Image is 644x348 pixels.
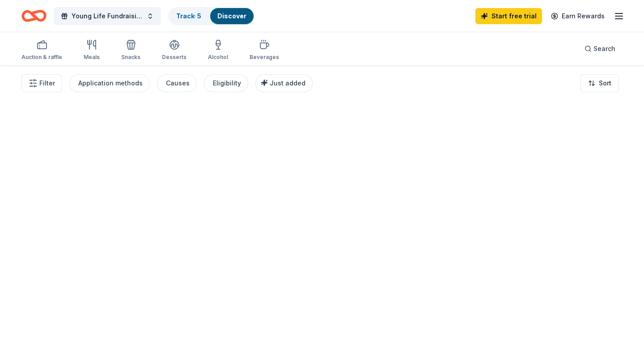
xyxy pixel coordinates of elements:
div: Beverages [250,54,279,61]
span: Young Life Fundraising Banquet [72,11,143,21]
button: Track· 5Discover [168,7,254,25]
button: Filter [21,74,62,92]
span: Just added [270,79,305,87]
button: Sort [580,74,619,92]
div: Eligibility [213,78,241,89]
div: Causes [166,78,190,89]
button: Auction & raffle [21,36,62,65]
span: Sort [599,78,611,89]
div: Meals [84,54,100,61]
button: Beverages [250,36,279,65]
span: Filter [39,78,55,89]
button: Young Life Fundraising Banquet [54,7,161,25]
div: Application methods [78,78,143,89]
a: Track· 5 [176,12,201,20]
span: Search [593,43,615,54]
a: Start free trial [475,8,542,24]
a: Earn Rewards [546,8,610,24]
button: Just added [255,74,313,92]
div: Desserts [162,54,186,61]
button: Causes [157,74,197,92]
a: Discover [217,12,246,20]
div: Auction & raffle [21,54,62,61]
button: Snacks [121,36,140,65]
button: Meals [84,36,100,65]
button: Eligibility [204,74,248,92]
button: Desserts [162,36,186,65]
button: Alcohol [208,36,228,65]
button: Application methods [69,74,150,92]
div: Snacks [121,54,140,61]
a: Home [21,5,47,26]
button: Search [577,40,623,58]
div: Alcohol [208,54,228,61]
